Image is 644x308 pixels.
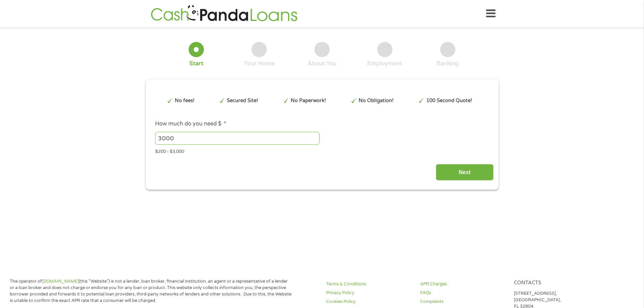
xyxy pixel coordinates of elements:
[155,146,488,155] div: $200 - $3,000
[227,97,258,104] p: Secured Site!
[291,97,326,104] p: No Paperwork!
[420,299,506,305] a: Complaints
[367,60,402,67] div: Employment
[326,281,412,287] a: Terms & Conditions
[149,4,300,23] img: GetLoanNow Logo
[436,164,494,181] input: Next
[420,281,506,287] a: APR Charges
[189,60,204,67] div: Start
[514,280,600,286] h4: Contacts
[326,299,412,305] a: Cookies Policy
[326,290,412,296] a: Privacy Policy
[42,279,79,284] a: [DOMAIN_NAME]
[155,120,226,127] label: How much do you need $
[175,97,194,104] p: No fees!
[436,60,459,67] div: Banking
[420,290,506,296] a: FAQs
[359,97,393,104] p: No Obligation!
[10,278,292,304] p: The operator of (this “Website”) is not a lender, loan broker, financial institution, an agent or...
[426,97,472,104] p: 100 Second Quote!
[244,60,275,67] div: Your Home
[308,60,336,67] div: About You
